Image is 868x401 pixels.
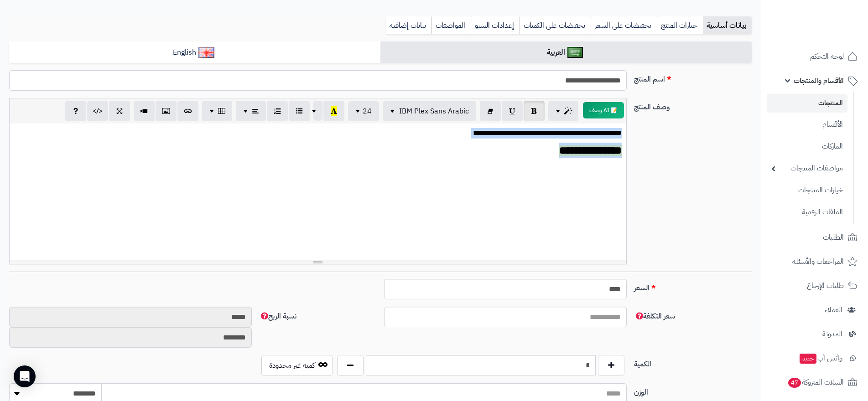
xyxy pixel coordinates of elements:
a: بيانات إضافية [386,16,431,35]
img: English [198,47,214,58]
img: العربية [567,47,583,58]
a: طلبات الإرجاع [767,275,863,297]
button: 24 [348,101,379,121]
span: السلات المتروكة [787,376,844,389]
a: إعدادات السيو [471,16,520,35]
span: وآتس آب [799,352,842,365]
a: العملاء [767,299,863,321]
span: المدونة [822,328,842,340]
label: وصف المنتج [630,98,755,113]
label: الكمية [630,355,755,370]
span: نسبة الربح [259,311,296,322]
a: English [9,41,380,64]
span: سعر التكلفة [634,311,675,322]
a: المواصفات [431,16,471,35]
img: logo-2.png [806,23,859,42]
span: العملاء [825,303,842,316]
a: العربية [380,41,752,64]
label: السعر [630,279,755,293]
a: الأقسام [767,115,847,134]
span: طلبات الإرجاع [807,279,844,292]
span: الطلبات [823,231,844,244]
a: تخفيضات على السعر [591,16,657,35]
a: خيارات المنتجات [767,180,847,200]
a: بيانات أساسية [703,16,752,35]
a: الماركات [767,137,847,156]
label: اسم المنتج [630,70,755,85]
a: المنتجات [767,94,847,113]
a: خيارات المنتج [657,16,703,35]
a: مواصفات المنتجات [767,159,847,178]
a: الملفات الرقمية [767,202,847,222]
a: المراجعات والأسئلة [767,251,863,272]
span: جديد [800,354,816,364]
a: الطلبات [767,226,863,248]
span: 24 [363,106,372,117]
span: 47 [788,378,801,388]
label: الوزن [630,383,755,398]
span: IBM Plex Sans Arabic [399,106,469,117]
button: IBM Plex Sans Arabic [383,101,476,121]
a: السلات المتروكة47 [767,371,863,393]
a: وآتس آبجديد [767,347,863,369]
span: المراجعات والأسئلة [792,255,844,268]
a: لوحة التحكم [767,46,863,67]
a: المدونة [767,323,863,345]
span: لوحة التحكم [810,50,844,63]
a: تخفيضات على الكميات [520,16,591,35]
div: Open Intercom Messenger [14,365,36,387]
span: الأقسام والمنتجات [794,74,844,87]
button: 📝 AI وصف [583,102,624,118]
